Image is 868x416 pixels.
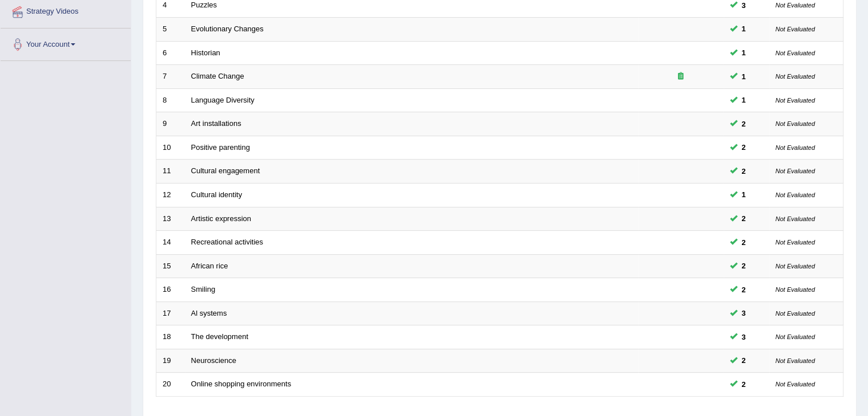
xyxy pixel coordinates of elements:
[776,73,815,80] small: Not Evaluated
[776,357,815,364] small: Not Evaluated
[191,380,292,388] a: Online shopping environments
[191,262,228,270] a: African rice
[776,144,815,151] small: Not Evaluated
[191,309,227,317] a: Al systems
[191,96,255,104] a: Language Diversity
[191,1,217,9] a: Puzzles
[776,263,815,270] small: Not Evaluated
[156,373,185,397] td: 20
[737,213,750,225] span: You can still take this question
[776,381,815,388] small: Not Evaluated
[156,301,185,325] td: 17
[191,25,264,33] a: Evolutionary Changes
[737,378,750,390] span: You can still take this question
[156,231,185,255] td: 14
[191,214,251,223] a: Artistic expression
[156,160,185,183] td: 11
[737,189,750,201] span: You can still take this question
[776,120,815,127] small: Not Evaluated
[191,72,244,80] a: Climate Change
[191,48,220,57] a: Historian
[737,23,750,35] span: You can still take this question
[776,191,815,198] small: Not Evaluated
[191,356,237,365] a: Neuroscience
[156,18,185,42] td: 5
[156,183,185,207] td: 12
[776,26,815,32] small: Not Evaluated
[776,239,815,246] small: Not Evaluated
[776,333,815,340] small: Not Evaluated
[191,332,248,341] a: The development
[737,331,750,343] span: You can still take this question
[776,310,815,317] small: Not Evaluated
[156,325,185,349] td: 18
[156,349,185,373] td: 19
[156,41,185,65] td: 6
[156,278,185,302] td: 16
[737,47,750,59] span: You can still take this question
[156,207,185,231] td: 13
[776,97,815,104] small: Not Evaluated
[737,284,750,296] span: You can still take this question
[191,119,241,128] a: Art installations
[737,354,750,366] span: You can still take this question
[191,190,243,199] a: Cultural identity
[191,143,250,152] a: Positive parenting
[776,50,815,56] small: Not Evaluated
[737,141,750,153] span: You can still take this question
[776,286,815,293] small: Not Evaluated
[156,88,185,112] td: 8
[737,94,750,106] span: You can still take this question
[1,28,131,57] a: Your Account
[776,2,815,9] small: Not Evaluated
[776,168,815,174] small: Not Evaluated
[644,71,717,82] div: Exam occurring question
[737,260,750,272] span: You can still take this question
[191,166,260,175] a: Cultural engagement
[156,136,185,160] td: 10
[737,118,750,130] span: You can still take this question
[737,165,750,177] span: You can still take this question
[737,307,750,319] span: You can still take this question
[191,238,263,246] a: Recreational activities
[737,236,750,248] span: You can still take this question
[737,71,750,83] span: You can still take this question
[156,112,185,136] td: 9
[776,215,815,222] small: Not Evaluated
[191,285,216,293] a: Smiling
[156,65,185,89] td: 7
[156,254,185,278] td: 15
